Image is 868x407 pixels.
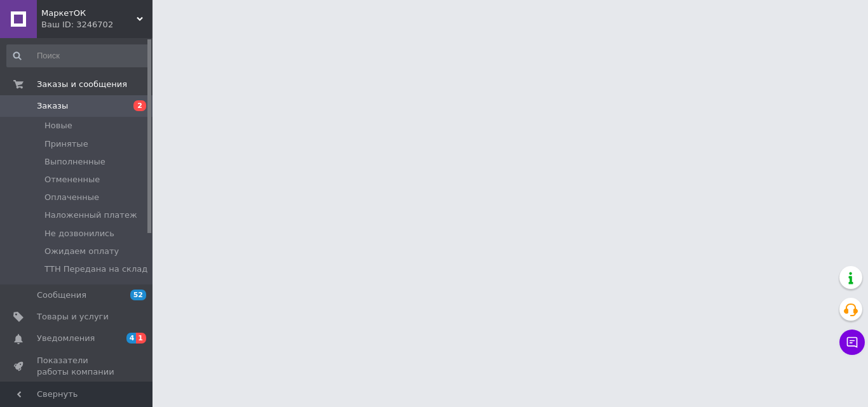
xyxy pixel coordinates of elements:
span: Заказы [37,100,68,112]
span: Отмененные [44,174,100,185]
div: Ваш ID: 3246702 [41,19,153,30]
span: Показатели работы компании [37,355,118,378]
span: Наложенный платеж [44,210,137,221]
span: 4 [126,333,137,344]
span: Не дозвонились [44,228,114,239]
span: Новые [44,120,72,131]
span: Ожидаем оплату [44,246,119,257]
span: Товары и услуги [37,311,109,323]
span: Заказы и сообщения [37,79,127,90]
span: 1 [136,333,146,344]
span: Выполненные [44,156,105,168]
span: Оплаченные [44,192,99,203]
input: Поиск [6,44,150,67]
span: ТТН Передана на склад [44,264,147,275]
span: Уведомления [37,333,95,344]
span: Принятые [44,138,88,150]
span: Сообщения [37,290,86,301]
span: 2 [133,100,146,111]
span: 52 [130,290,146,300]
span: МаркетОК [41,8,137,19]
button: Чат с покупателем [839,330,865,355]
